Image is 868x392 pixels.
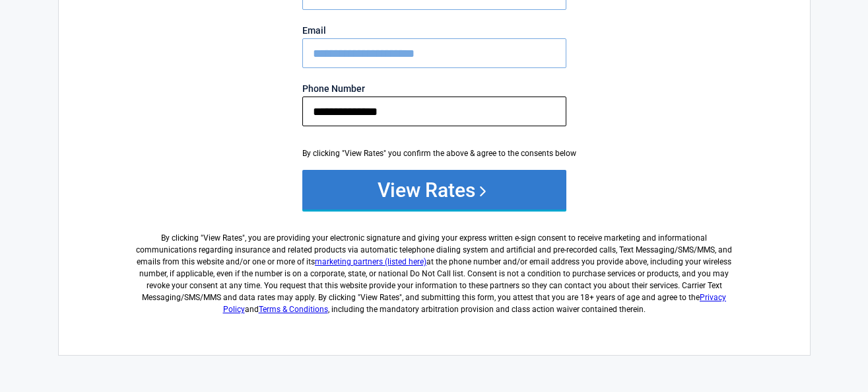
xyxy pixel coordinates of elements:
button: View Rates [302,170,566,210]
label: Email [302,26,566,35]
label: By clicking " ", you are providing your electronic signature and giving your express written e-si... [131,221,737,315]
a: marketing partners (listed here) [315,257,426,266]
a: Terms & Conditions [259,305,328,314]
span: View Rates [203,233,242,243]
label: Phone Number [302,84,566,93]
div: By clicking "View Rates" you confirm the above & agree to the consents below [302,147,566,159]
